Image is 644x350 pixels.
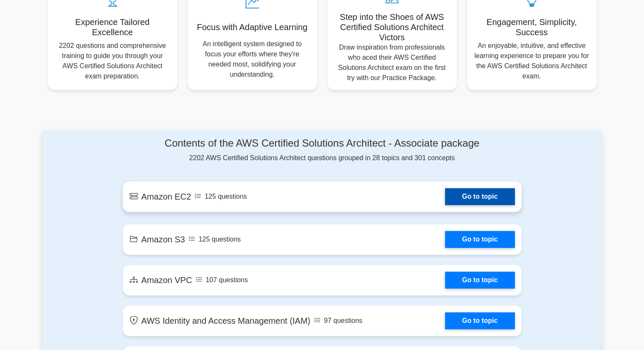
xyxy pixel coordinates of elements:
div: 2202 AWS Certified Solutions Architect questions grouped in 28 topics and 301 concepts [123,137,522,163]
p: 2202 questions and comprehensive training to guide you through your AWS Certified Solutions Archi... [55,41,171,81]
h5: Engagement, Simplicity, Success [474,17,590,37]
h5: Experience Tailored Excellence [55,17,171,37]
p: Draw inspiration from professionals who aced their AWS Certified Solutions Architect exam on the ... [334,42,450,83]
a: Go to topic [445,312,514,329]
a: Go to topic [445,188,514,205]
a: Go to topic [445,231,514,248]
a: Go to topic [445,272,514,289]
p: An enjoyable, intuitive, and effective learning experience to prepare you for the AWS Certified S... [474,41,590,81]
p: An intelligent system designed to focus your efforts where they're needed most, solidifying your ... [194,39,310,80]
h5: Focus with Adaptive Learning [194,22,310,32]
h5: Step into the Shoes of AWS Certified Solutions Architect Victors [334,12,450,42]
h4: Contents of the AWS Certified Solutions Architect - Associate package [123,137,522,150]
